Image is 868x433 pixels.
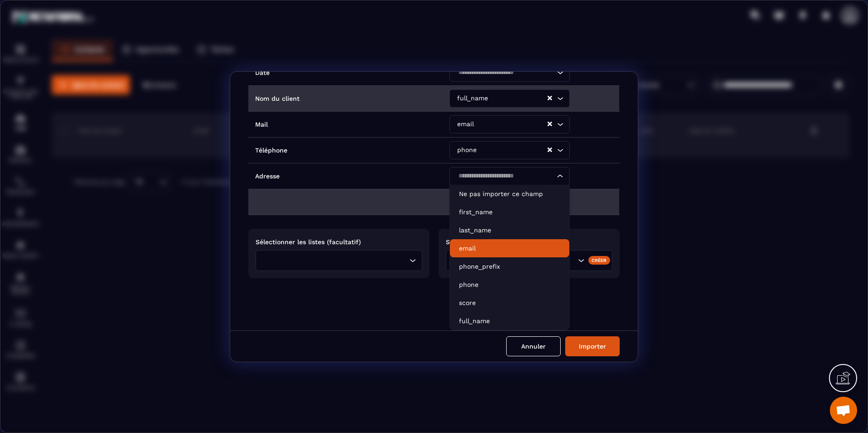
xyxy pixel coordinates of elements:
p: Mail [255,121,268,128]
p: phone [459,280,560,289]
div: Créer [588,256,611,264]
span: phone [455,145,479,155]
p: Nom du client [255,95,300,102]
input: Search for option [476,119,547,129]
p: Sélectionner les étiquettes (facultatif) [446,238,612,246]
button: Clear Selected [547,121,552,128]
p: Ne pas importer ce champ [459,189,560,198]
div: Search for option [446,250,612,271]
p: first_name [459,207,560,216]
div: Search for option [449,115,570,133]
div: Search for option [449,167,570,185]
div: Search for option [449,89,570,108]
p: Sélectionner les listes (facultatif) [256,238,422,246]
p: phone_prefix [459,262,560,271]
p: Téléphone [255,147,287,154]
div: Search for option [449,141,570,159]
a: Ouvrir le chat [830,397,857,424]
p: email [459,244,560,253]
p: full_name [459,316,560,325]
p: score [459,298,560,307]
button: Importer [565,336,620,356]
input: Search for option [479,145,547,155]
input: Search for option [455,68,555,78]
input: Search for option [455,171,555,181]
div: Search for option [256,250,422,271]
p: Date [255,69,270,76]
input: Search for option [490,93,547,103]
span: email [455,119,476,129]
button: Clear Selected [547,147,552,153]
button: Clear Selected [547,95,552,102]
p: last_name [459,226,560,235]
div: Search for option [449,64,570,82]
p: Adresse [255,172,280,180]
span: full_name [455,93,490,103]
button: Annuler [506,336,561,356]
input: Search for option [266,256,407,266]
